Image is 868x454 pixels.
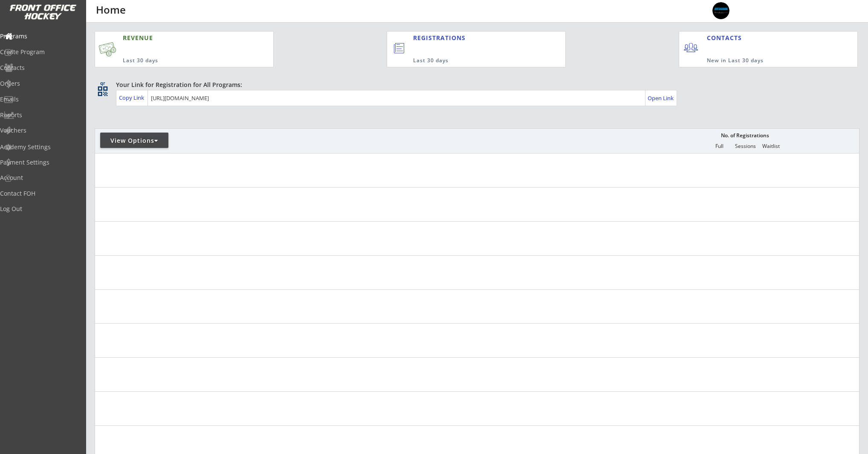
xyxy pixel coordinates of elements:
[97,81,107,86] div: qr
[96,85,109,98] button: qr_code
[718,133,771,139] div: No. of Registrations
[706,143,732,149] div: Full
[648,92,674,104] a: Open Link
[100,136,168,145] div: View Options
[116,81,833,89] div: Your Link for Registration for All Programs:
[758,143,784,149] div: Waitlist
[123,57,232,64] div: Last 30 days
[707,34,746,42] div: CONTACTS
[119,94,146,101] div: Copy Link
[413,34,526,42] div: REGISTRATIONS
[413,57,530,64] div: Last 30 days
[732,143,758,149] div: Sessions
[707,57,818,64] div: New in Last 30 days
[123,34,232,42] div: REVENUE
[648,95,674,102] div: Open Link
